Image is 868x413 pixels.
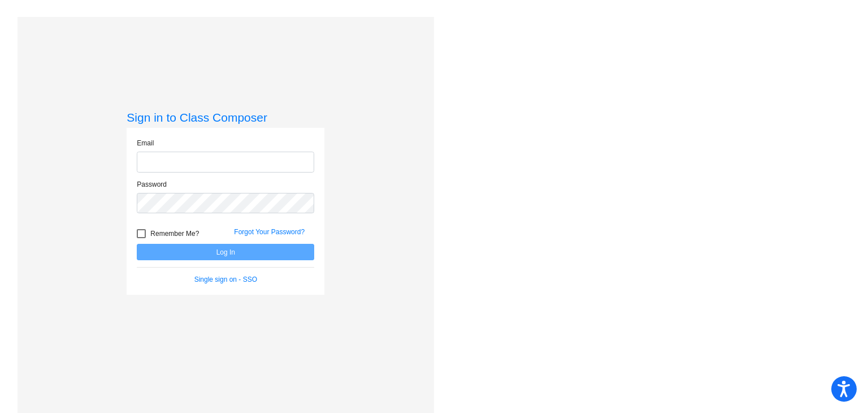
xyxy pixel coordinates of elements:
a: Single sign on - SSO [194,276,257,283]
a: Forgot Your Password? [234,228,305,236]
button: Log In [137,244,314,260]
span: Remember Me? [150,227,199,240]
label: Password [137,179,167,190]
label: Email [137,138,154,148]
h3: Sign in to Class Composer [127,110,324,124]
